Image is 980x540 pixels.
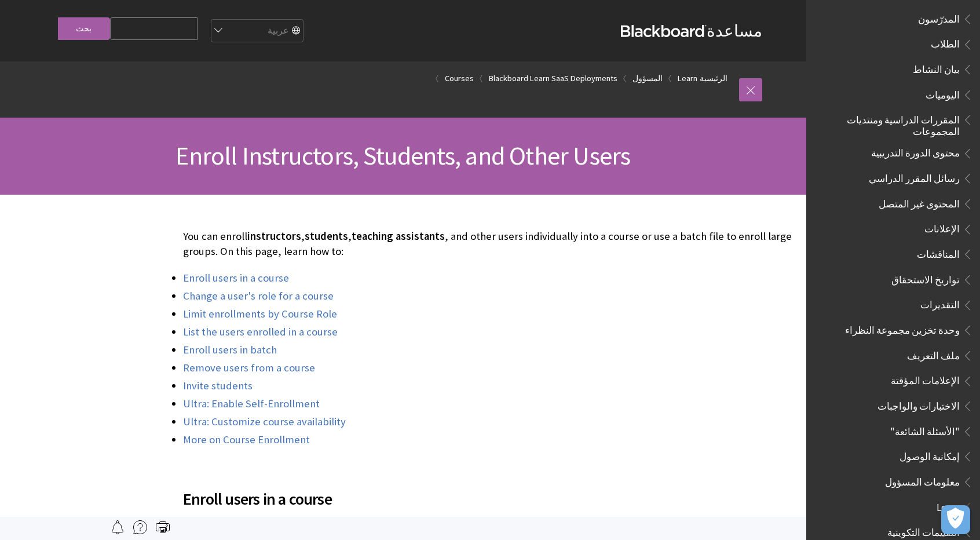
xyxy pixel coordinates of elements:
span: التقييمات التكوينية [887,523,960,538]
span: المحتوى غير المتصل [879,194,960,210]
button: فتح التفضيلات [941,505,970,534]
strong: Blackboard [621,25,707,37]
span: اليوميات [926,85,960,101]
span: رسائل المقرر الدراسي [869,169,960,184]
h2: Enroll users in a course [183,473,795,511]
a: More on Course Enrollment [183,433,310,447]
span: الإعلانات [924,220,960,235]
span: Learn [937,498,960,513]
a: Courses [445,71,474,86]
span: الاختبارات والواجبات [877,396,960,412]
a: Limit enrollments by Course Role [183,307,337,321]
a: List the users enrolled in a course [183,325,338,339]
span: teaching assistants [352,229,445,243]
img: Follow this page [111,520,125,534]
a: Blackboard Learn SaaS Deployments [489,71,617,86]
a: Change a user's role for a course [183,289,334,303]
span: Enroll Instructors, Students, and Other Users [175,140,630,172]
span: "الأسئلة الشائعة" [890,422,960,437]
span: instructors [247,229,301,243]
a: المسؤول [632,71,663,86]
span: الإعلامات المؤقتة [891,371,960,387]
span: وحدة تخزين مجموعة النظراء [845,320,960,336]
span: students [305,229,348,243]
a: Enroll users in a course [183,271,289,285]
a: Learn [678,71,697,86]
a: Invite students [183,379,253,393]
a: مساعدةBlackboard [621,20,762,41]
img: More help [133,520,147,534]
span: إمكانية الوصول [899,447,960,462]
select: Site Language Selector [210,20,303,43]
span: تواريخ الاستحقاق [891,270,960,286]
span: المقررات الدراسية ومنتديات المجموعات [820,110,960,137]
span: المدرّسون [918,9,960,25]
a: Remove users from a course [183,361,315,375]
img: Print [156,520,170,534]
span: التقديرات [920,295,960,311]
a: الرئيسية [700,71,727,86]
span: المناقشات [917,245,960,260]
span: ملف التعريف [907,346,960,362]
span: بيان النشاط [913,60,960,75]
input: بحث [58,17,110,40]
a: Ultra: Enable Self-Enrollment [183,397,320,411]
span: معلومات المسؤول [885,472,960,488]
p: You can enroll , , , and other users individually into a course or use a batch file to enroll lar... [183,229,795,259]
span: محتوى الدورة التدريبية [871,144,960,159]
a: Ultra: Customize course availability [183,415,346,429]
span: الطلاب [931,35,960,50]
a: Enroll users in batch [183,343,277,357]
